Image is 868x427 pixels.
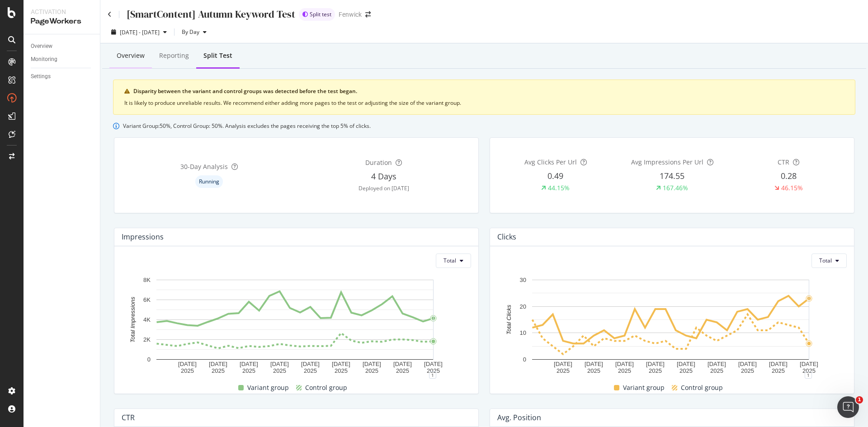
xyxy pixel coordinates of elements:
[505,305,512,334] text: Total Clicks
[159,51,189,60] div: Reporting
[679,367,693,374] text: 2025
[741,367,754,374] text: 2025
[122,232,164,241] div: Impressions
[363,360,381,367] text: [DATE]
[122,275,468,375] svg: A chart.
[127,7,295,21] div: [SmartContent] Autumn Keyword Test
[133,87,844,95] div: Disparity between the variant and control groups was detected before the test began.
[781,170,797,182] div: 0.28
[178,360,197,367] text: [DATE]
[143,336,151,343] text: 2K
[646,360,665,367] text: [DATE]
[663,183,688,192] div: 167.46%
[769,360,788,367] text: [DATE]
[631,158,703,167] div: Avg Impressions Per Url
[209,360,227,367] text: [DATE]
[677,360,695,367] text: [DATE]
[427,367,440,374] text: 2025
[335,367,348,374] text: 2025
[108,25,170,39] button: [DATE] - [DATE]
[365,367,378,374] text: 2025
[31,55,94,64] a: Monitoring
[429,371,436,379] div: 1
[802,367,816,374] text: 2025
[124,99,844,107] div: It is likely to produce unreliable results. We recommend either adding more pages to the test or ...
[31,16,93,27] div: PageWorkers
[738,360,757,367] text: [DATE]
[305,382,347,393] span: Control group
[520,303,526,310] text: 20
[120,28,160,36] span: [DATE] - [DATE]
[708,360,726,367] text: [DATE]
[365,158,392,167] div: Duration
[819,257,832,264] span: Total
[585,360,603,367] text: [DATE]
[800,360,818,367] text: [DATE]
[195,175,223,188] div: info label
[31,42,94,51] a: Overview
[113,80,855,115] div: warning banner
[143,277,151,283] text: 8K
[247,382,289,393] span: Variant group
[180,162,228,171] div: 30 -Day Analysis
[587,367,600,374] text: 2025
[147,356,151,363] text: 0
[117,51,145,60] div: Overview
[242,367,255,374] text: 2025
[520,329,526,336] text: 10
[524,158,577,167] div: Avg Clicks Per Url
[143,296,151,303] text: 6K
[129,296,136,343] text: Total Impressions
[199,179,219,184] span: Running
[547,170,563,182] div: 0.49
[772,367,785,374] text: 2025
[396,367,409,374] text: 2025
[181,367,194,374] text: 2025
[240,360,258,367] text: [DATE]
[304,367,317,374] text: 2025
[424,360,443,367] text: [DATE]
[273,367,286,374] text: 2025
[623,382,665,393] span: Variant group
[837,396,859,418] iframe: Intercom live chat
[497,275,844,375] svg: A chart.
[649,367,662,374] text: 2025
[393,360,412,367] text: [DATE]
[299,8,335,21] div: brand label
[359,184,409,192] div: Deployed on [DATE]
[31,72,51,81] div: Settings
[856,396,863,404] span: 1
[122,413,135,422] div: CTR
[310,12,331,17] span: Split test
[178,28,199,36] span: By Day
[557,367,570,374] text: 2025
[523,356,526,363] text: 0
[332,360,350,367] text: [DATE]
[123,122,371,130] span: Variant Group: 50 %, Control Group: 50 %. Analysis excludes the pages receiving the top 5% of cli...
[108,11,112,18] a: Click to go back
[497,232,516,241] div: Clicks
[270,360,289,367] text: [DATE]
[31,7,93,16] div: Activation
[710,367,723,374] text: 2025
[301,360,320,367] text: [DATE]
[805,371,812,379] div: 1
[31,72,94,81] a: Settings
[371,171,396,183] div: 4 Days
[212,367,225,374] text: 2025
[811,253,847,268] button: Total
[339,10,362,19] div: Fenwick
[443,257,456,264] span: Total
[436,253,471,268] button: Total
[618,367,631,374] text: 2025
[520,277,526,283] text: 30
[615,360,634,367] text: [DATE]
[178,25,210,39] button: By Day
[548,183,570,192] div: 44.15%
[365,11,371,18] div: arrow-right-arrow-left
[778,158,789,167] div: CTR
[554,360,572,367] text: [DATE]
[31,42,52,51] div: Overview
